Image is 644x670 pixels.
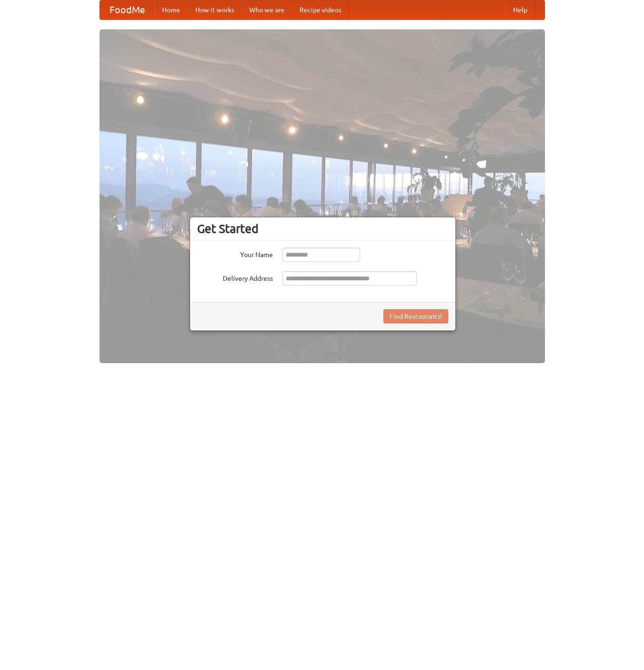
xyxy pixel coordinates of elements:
[506,0,535,19] a: Help
[100,0,154,19] a: FoodMe
[154,0,188,19] a: Home
[188,0,242,19] a: How it works
[197,248,273,259] label: Your Name
[242,0,292,19] a: Who we are
[383,309,448,323] button: Find Restaurants!
[197,271,273,283] label: Delivery Address
[292,0,349,19] a: Recipe videos
[197,222,448,236] h3: Get Started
